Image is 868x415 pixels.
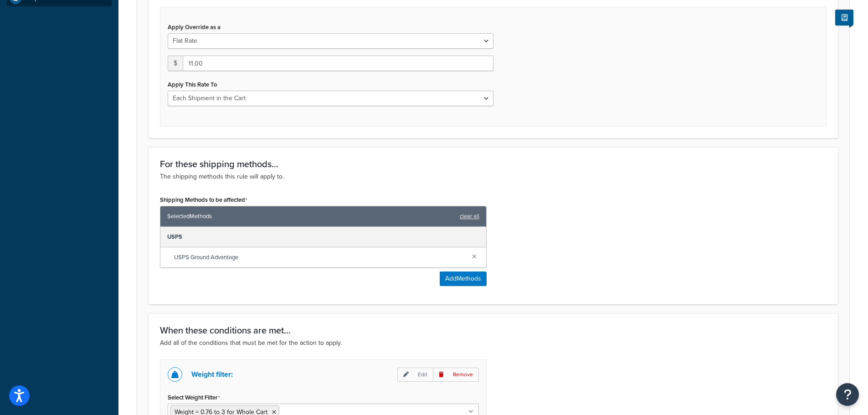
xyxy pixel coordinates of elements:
[168,56,183,71] span: $
[168,394,220,401] label: Select Weight Filter
[440,272,487,286] button: AddMethods
[835,10,853,26] button: Show Help Docs
[168,81,217,88] label: Apply This Rate To
[168,24,221,31] label: Apply Override as a
[160,227,486,247] div: USPS
[174,251,465,264] span: USPS Ground Advantage
[836,383,859,406] button: Open Resource Center
[160,338,827,348] p: Add all of the conditions that must be met for the action to apply.
[460,210,479,223] a: clear all
[160,159,827,169] h3: For these shipping methods...
[160,172,827,182] p: The shipping methods this rule will apply to.
[433,368,479,382] p: Remove
[160,196,247,204] label: Shipping Methods to be affected
[167,210,455,223] span: Selected Methods
[191,368,233,381] p: Weight filter:
[397,368,433,382] p: Edit
[160,325,827,335] h3: When these conditions are met...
